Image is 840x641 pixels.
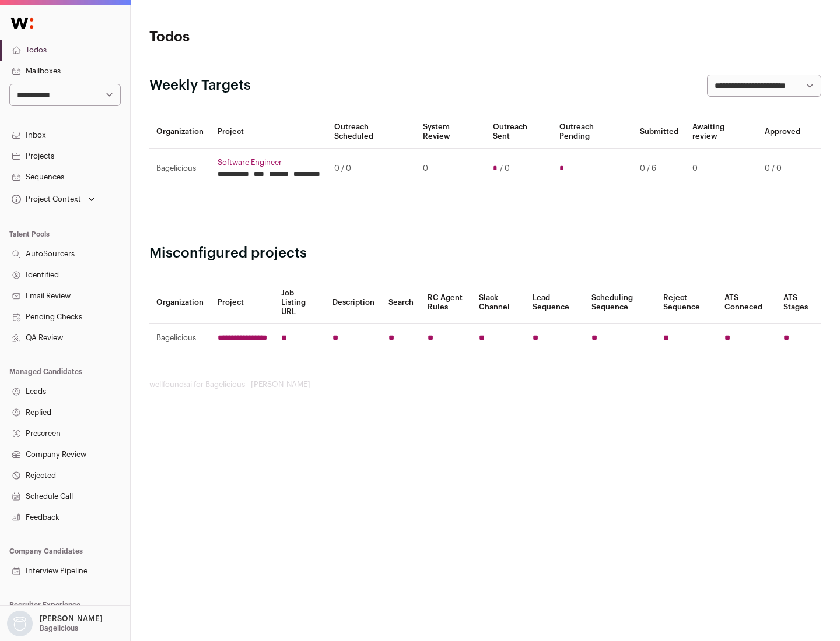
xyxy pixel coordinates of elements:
th: Submitted [633,115,685,149]
h2: Weekly Targets [149,76,251,95]
td: Bagelicious [149,149,211,189]
p: Bagelicious [40,624,78,633]
th: Awaiting review [685,115,758,149]
th: Organization [149,115,211,149]
th: Search [381,281,421,324]
td: 0 [685,149,758,189]
td: 0 / 6 [633,149,685,189]
span: / 0 [500,164,510,173]
th: Outreach Scheduled [327,115,416,149]
h1: Todos [149,28,373,47]
button: Open dropdown [5,611,105,636]
div: Project Context [9,195,81,204]
a: Software Engineer [218,158,320,167]
td: 0 / 0 [758,149,807,189]
th: Scheduling Sequence [584,281,656,324]
th: Project [211,281,274,324]
th: Outreach Pending [552,115,632,149]
p: [PERSON_NAME] [40,614,103,624]
th: ATS Stages [776,281,821,324]
button: Open dropdown [9,191,97,207]
th: RC Agent Rules [421,281,471,324]
h2: Misconfigured projects [149,244,821,263]
footer: wellfound:ai for Bagelicious - [PERSON_NAME] [149,380,821,389]
th: ATS Conneced [717,281,776,324]
th: Lead Sequence [526,281,584,324]
th: Reject Sequence [656,281,718,324]
th: System Review [416,115,485,149]
td: Bagelicious [149,324,211,353]
th: Project [211,115,327,149]
td: 0 / 0 [327,149,416,189]
img: nopic.png [7,611,33,636]
th: Outreach Sent [486,115,553,149]
th: Organization [149,281,211,324]
th: Job Listing URL [274,281,325,324]
th: Slack Channel [472,281,526,324]
th: Description [325,281,381,324]
td: 0 [416,149,485,189]
img: Wellfound [5,12,40,35]
th: Approved [758,115,807,149]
